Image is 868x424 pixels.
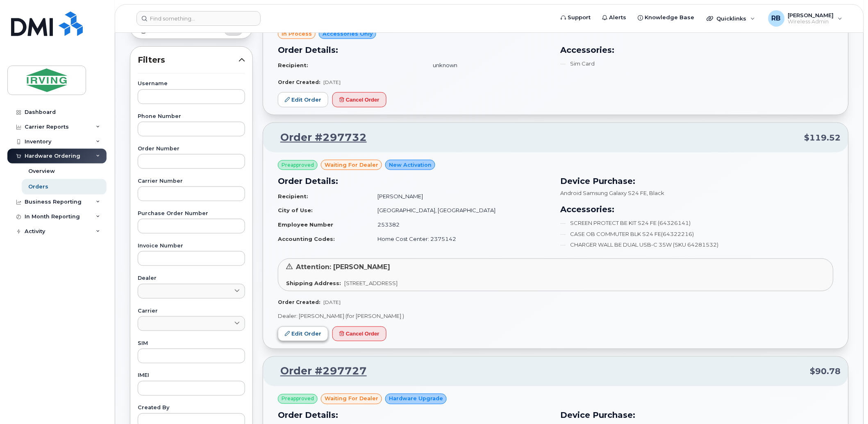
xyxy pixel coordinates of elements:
[278,409,551,422] h3: Order Details:
[278,193,308,200] strong: Recipient:
[772,14,781,23] span: RB
[282,161,314,169] span: Preapproved
[278,44,551,56] h3: Order Details:
[278,327,328,342] a: Edit Order
[561,203,834,215] h3: Accessories:
[323,299,341,305] span: [DATE]
[278,221,333,228] strong: Employee Number
[788,18,834,25] span: Wireless Admin
[323,30,373,38] span: Accessories Only
[389,161,432,169] span: New Activation
[561,409,834,422] h3: Device Purchase:
[645,14,695,22] span: Knowledge Base
[332,92,386,107] button: Cancel Order
[425,58,551,73] td: unknown
[701,10,761,27] div: Quicklinks
[647,190,665,196] span: , Black
[136,11,261,26] input: Find something...
[561,175,834,187] h3: Device Purchase:
[561,230,834,238] li: CASE OB COMMUTER BLK S24 FE(64322216)
[561,44,834,56] h3: Accessories:
[555,9,597,26] a: Support
[278,299,320,305] strong: Order Created:
[561,190,647,196] span: Android Samsung Galaxy S24 FE
[278,207,313,213] strong: City of Use:
[325,161,378,169] span: waiting for dealer
[270,130,367,145] a: Order #297732
[632,9,700,26] a: Knowledge Base
[370,189,551,204] td: [PERSON_NAME]
[138,114,245,119] label: Phone Number
[609,14,627,22] span: Alerts
[278,79,320,85] strong: Order Created:
[138,341,245,346] label: SIM
[370,232,551,246] td: Home Cost Center: 2375142
[278,312,834,320] p: Dealer: [PERSON_NAME] (for [PERSON_NAME] )
[278,236,335,242] strong: Accounting Codes:
[278,62,308,68] strong: Recipient:
[561,241,834,249] li: CHARGER WALL BE DUAL USB-C 35W (SKU 64281532)
[561,219,834,227] li: SCREEN PROTECT BE KIT S24 FE (64326141)
[278,92,328,107] a: Edit Order
[138,373,245,379] label: IMEI
[296,263,390,271] span: Attention: [PERSON_NAME]
[323,79,341,85] span: [DATE]
[325,395,378,403] span: waiting for dealer
[138,243,245,249] label: Invoice Number
[138,81,245,86] label: Username
[332,327,386,342] button: Cancel Order
[568,14,591,22] span: Support
[370,203,551,218] td: [GEOGRAPHIC_DATA], [GEOGRAPHIC_DATA]
[138,406,245,411] label: Created By
[597,9,632,26] a: Alerts
[278,175,551,187] h3: Order Details:
[138,146,245,152] label: Order Number
[370,218,551,232] td: 253382
[389,395,443,403] span: Hardware Upgrade
[717,15,747,22] span: Quicklinks
[138,308,245,314] label: Carrier
[282,395,314,403] span: Preapproved
[344,280,398,286] span: [STREET_ADDRESS]
[763,10,848,27] div: Roberts, Brad
[286,280,341,286] strong: Shipping Address:
[138,276,245,281] label: Dealer
[270,364,367,379] a: Order #297727
[561,60,834,68] li: Sim Card
[810,366,841,378] span: $90.78
[138,211,245,216] label: Purchase Order Number
[138,54,239,66] span: Filters
[788,12,834,18] span: [PERSON_NAME]
[282,30,312,38] span: in process
[804,132,841,144] span: $119.52
[138,179,245,184] label: Carrier Number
